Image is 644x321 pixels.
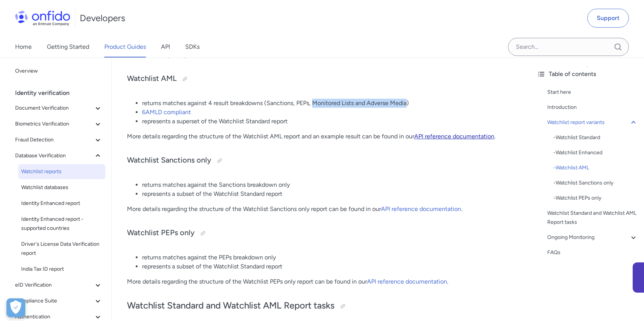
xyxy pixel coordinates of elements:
[127,73,516,85] h3: Watchlist AML
[142,109,191,116] a: 6AMLD compliant
[15,11,70,26] img: Onfido Logo
[12,148,105,163] button: Database Verification
[18,180,105,195] a: Watchlist databases
[18,196,105,211] a: Identity Enhanced report
[142,253,516,262] li: returns matches against the PEPs breakdown only
[547,248,638,257] a: FAQs
[142,262,516,271] li: represents a subset of the Watchlist Standard report
[185,36,200,57] a: SDKs
[127,299,516,312] h2: Watchlist Standard and Watchlist AML Report tasks
[21,183,102,192] span: Watchlist databases
[429,51,509,58] a: API reference documentation
[18,237,105,261] a: Driver's License Data Verification report
[553,194,638,203] a: -Watchlist PEPs only
[127,155,516,167] h3: Watchlist Sanctions only
[104,36,146,57] a: Product Guides
[142,117,516,126] li: represents a superset of the Watchlist Standard report
[15,151,93,160] span: Database Verification
[15,67,102,76] span: Overview
[21,199,102,208] span: Identity Enhanced report
[553,194,638,203] div: - Watchlist PEPs only
[15,296,93,305] span: Compliance Suite
[15,119,93,129] span: Biometrics Verification
[18,212,105,236] a: Identity Enhanced report - supported countries
[15,36,32,57] a: Home
[161,36,170,57] a: API
[414,133,494,140] a: API reference documentation
[12,101,105,116] button: Document Verification
[553,163,638,172] a: -Watchlist AML
[6,298,25,317] button: Open Preferences
[553,148,638,157] div: - Watchlist Enhanced
[142,189,516,198] li: represents a subset of the Watchlist Standard report
[553,133,638,142] div: - Watchlist Standard
[15,281,93,290] span: eID Verification
[547,118,638,127] a: Watchlist report variants
[12,278,105,293] button: eID Verification
[12,293,105,309] button: Compliance Suite
[47,36,89,57] a: Getting Started
[12,64,105,79] a: Overview
[18,164,105,179] a: Watchlist reports
[547,233,638,242] a: Ongoing Monitoring
[142,180,516,189] li: returns matches against the Sanctions breakdown only
[21,240,102,258] span: Driver's License Data Verification report
[127,277,516,286] p: More details regarding the structure of the Watchlist PEPs only report can be found in our .
[18,262,105,277] a: India Tax ID report
[547,103,638,112] a: Introduction
[553,178,638,188] a: -Watchlist Sanctions only
[80,12,125,24] h1: Developers
[142,99,516,108] li: returns matches against 4 result breakdowns (Sanctions, PEPs, Monitored Lists and Adverse Media)
[12,132,105,147] button: Fraud Detection
[15,104,93,113] span: Document Verification
[6,298,25,317] div: Cookie Preferences
[15,85,108,101] div: Identity verification
[12,116,105,132] button: Biometrics Verification
[553,163,638,172] div: - Watchlist AML
[553,148,638,157] a: -Watchlist Enhanced
[21,167,102,176] span: Watchlist reports
[553,133,638,142] a: -Watchlist Standard
[127,205,516,214] p: More details regarding the structure of the Watchlist Sanctions only report can be found in our .
[21,265,102,274] span: India Tax ID report
[508,38,629,56] input: Onfido search input field
[127,227,516,239] h3: Watchlist PEPs only
[547,88,638,97] a: Start here
[537,70,638,79] div: Table of contents
[21,215,102,233] span: Identity Enhanced report - supported countries
[127,132,516,141] p: More details regarding the structure of the Watchlist AML report and an example result can be fou...
[381,205,461,212] a: API reference documentation
[553,178,638,188] div: - Watchlist Sanctions only
[367,278,447,285] a: API reference documentation
[15,135,93,144] span: Fraud Detection
[547,209,638,227] a: Watchlist Standard and Watchlist AML Report tasks
[587,9,629,28] a: Support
